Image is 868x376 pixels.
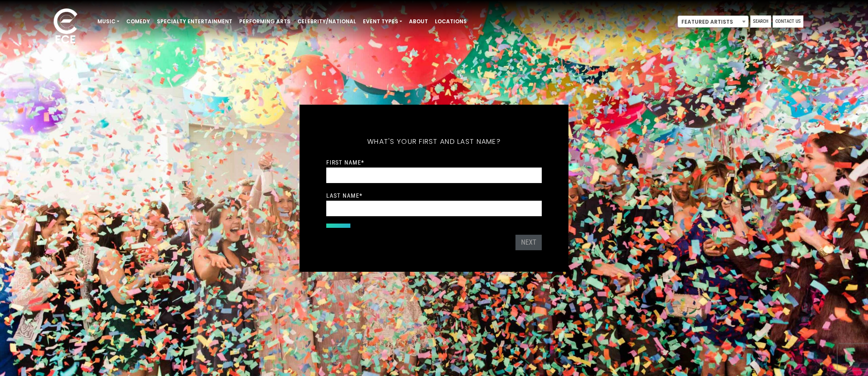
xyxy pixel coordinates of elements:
a: Celebrity/National [294,14,359,29]
label: First Name [326,158,364,166]
a: Specialty Entertainment [153,14,236,29]
a: Contact Us [773,16,803,28]
span: Featured Artists [678,16,748,28]
a: Music [94,14,123,29]
a: Performing Arts [236,14,294,29]
label: Last Name [326,192,362,199]
a: Search [750,16,771,28]
img: ece_new_logo_whitev2-1.png [44,6,87,48]
h5: What's your first and last name? [326,126,542,157]
a: Comedy [123,14,153,29]
a: Locations [431,14,470,29]
a: Event Types [359,14,406,29]
a: About [406,14,431,29]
